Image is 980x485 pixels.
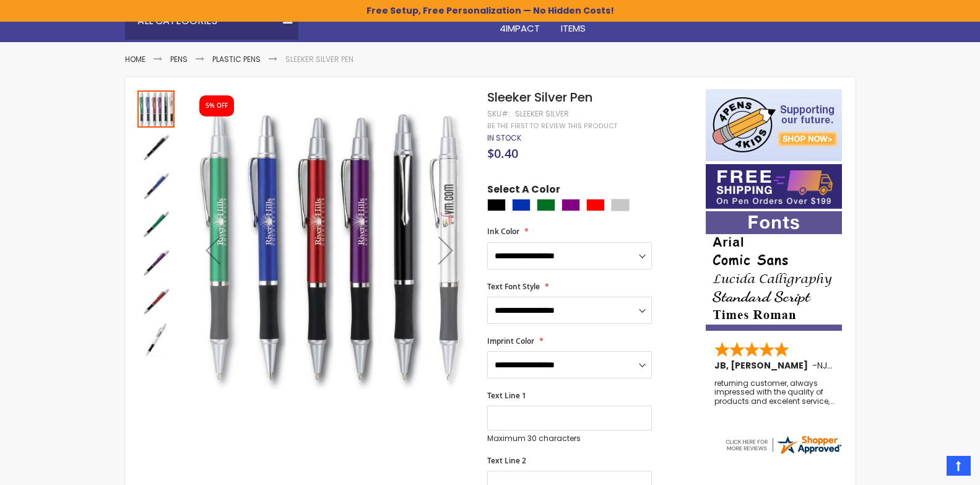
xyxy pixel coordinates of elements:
[334,9,359,22] span: Home
[170,54,188,64] a: Pens
[206,102,228,110] div: 5% OFF
[706,211,842,331] img: font-personalization-examples
[137,320,175,358] div: Sleeker Silver Pen
[714,379,835,406] div: returning customer, always impressed with the quality of products and excelent service, will retu...
[611,199,630,211] div: Silver
[137,321,175,358] img: Sleeker Silver Pen
[490,2,551,43] a: 4Pens4impact
[706,89,842,161] img: 4pens 4 kids
[487,199,506,211] div: Black
[137,204,176,243] div: Sleeker Silver Pen
[706,164,842,209] img: Free shipping on orders over $199
[188,89,238,411] div: Previous
[137,129,175,166] img: Sleeker Silver Pen
[812,359,920,372] span: - ,
[551,2,654,43] a: 4PROMOTIONALITEMS
[677,9,700,22] span: Rush
[445,9,480,22] span: Pencils
[515,109,569,119] div: Sleeker Silver
[285,55,353,64] li: Sleeker Silver Pen
[487,133,521,143] div: Availability
[137,128,176,166] div: Sleeker Silver Pen
[733,9,773,22] span: Specials
[137,206,175,243] img: Sleeker Silver Pen
[487,108,510,119] strong: SKU
[487,183,560,199] span: Select A Color
[212,54,261,64] a: Plastic Pens
[487,133,521,143] span: In stock
[137,281,176,320] div: Sleeker Silver Pen
[487,455,526,466] span: Text Line 2
[714,359,812,372] span: JB, [PERSON_NAME]
[137,89,176,128] div: Sleeker Silver Pen
[487,336,534,346] span: Imprint Color
[421,89,470,411] div: Next
[137,243,176,281] div: Sleeker Silver Pen
[137,167,175,204] img: Sleeker Silver Pen
[500,9,541,35] span: 4Pens 4impact
[793,9,817,22] span: Blog
[487,145,518,162] span: $0.40
[487,281,540,292] span: Text Font Style
[586,199,605,211] div: Red
[512,199,531,211] div: Blue
[125,54,145,64] a: Home
[562,199,580,211] div: Purple
[137,166,176,204] div: Sleeker Silver Pen
[137,244,175,281] img: Sleeker Silver Pen
[487,434,652,443] p: Maximum 30 characters
[188,107,471,390] img: Sleeker Silver Pen
[487,226,519,237] span: Ink Color
[487,390,526,401] span: Text Line 1
[137,282,175,320] img: Sleeker Silver Pen
[537,199,555,211] div: Green
[817,359,833,372] span: NJ
[487,121,617,131] a: Be the first to review this product
[561,9,644,35] span: 4PROMOTIONAL ITEMS
[487,89,592,106] span: Sleeker Silver Pen
[391,9,413,22] span: Pens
